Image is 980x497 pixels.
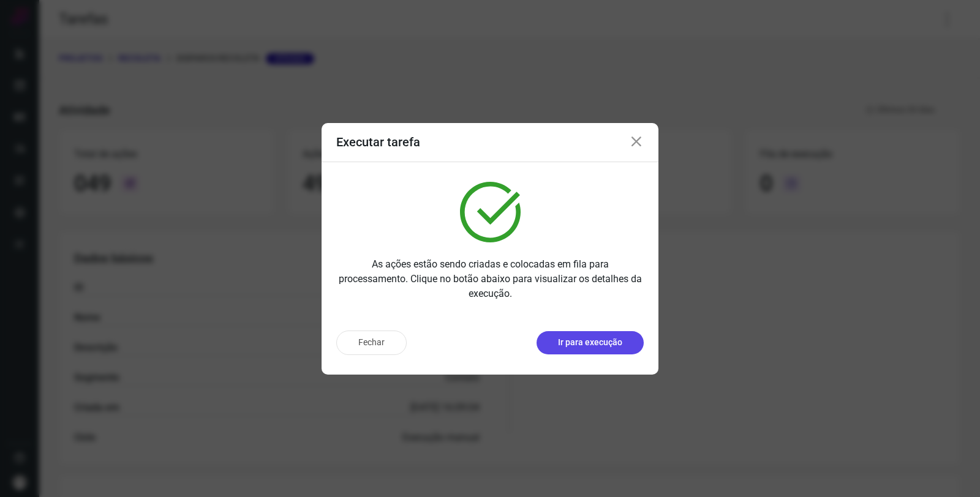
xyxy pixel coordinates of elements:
[460,182,521,242] img: verified.svg
[336,257,644,301] p: As ações estão sendo criadas e colocadas em fila para processamento. Clique no botão abaixo para ...
[558,336,622,349] p: Ir para execução
[537,331,644,354] button: Ir para execução
[336,135,420,149] h3: Executar tarefa
[336,331,407,355] button: Fechar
